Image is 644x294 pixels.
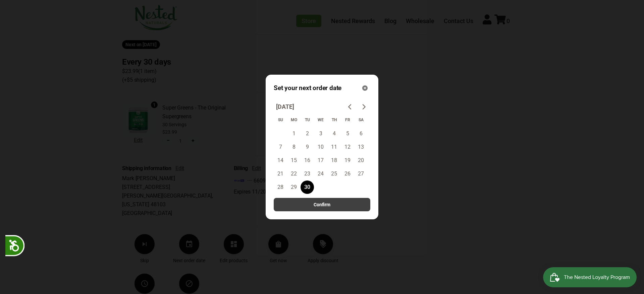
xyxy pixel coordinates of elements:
[314,201,330,208] span: Confirm
[327,167,341,180] button: 25
[314,154,327,167] button: 17
[274,114,287,127] th: Sunday
[274,167,287,180] button: 21
[341,154,354,167] button: 19
[287,127,301,140] button: 1
[327,140,341,154] button: 11
[301,127,314,140] button: 2
[287,167,301,180] button: 22
[274,198,370,211] button: Process subscription date change
[360,83,370,93] button: Close
[301,154,314,167] button: 16
[314,167,327,180] button: 24
[327,127,341,140] button: 4
[287,180,301,194] button: 29
[354,154,368,167] button: 20
[327,154,341,167] button: 18
[341,114,354,127] th: Friday
[274,103,296,111] div: [DATE]
[354,114,368,127] th: Saturday
[341,140,354,154] button: 12
[287,114,301,127] th: Monday
[274,83,341,93] span: Set your next order date
[341,127,354,140] button: 5
[354,167,368,180] button: 27
[341,167,354,180] button: 26
[274,140,287,154] button: 7
[274,154,287,167] button: 14
[314,114,327,127] th: Wednesday
[354,127,368,140] button: 6
[543,267,637,287] iframe: Button to open loyalty program pop-up
[301,180,314,194] button: 30
[301,140,314,154] button: 9
[314,127,327,140] button: 3
[343,100,357,114] button: Go to previous month
[287,140,301,154] button: 8
[301,167,314,180] button: 23
[354,140,368,154] button: 13
[314,140,327,154] button: 10
[301,114,314,127] th: Tuesday
[274,180,287,194] button: 28
[327,114,341,127] th: Thursday
[357,100,370,114] button: Go to next month
[287,154,301,167] button: 15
